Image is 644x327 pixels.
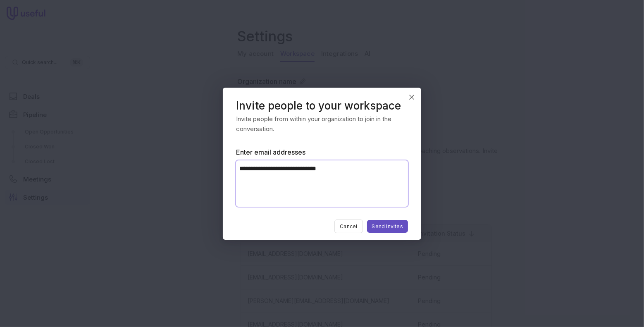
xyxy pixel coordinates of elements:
button: Close [405,91,418,103]
button: Cancel [334,220,363,233]
button: Send Invites [367,220,408,233]
label: Enter email addresses [236,147,305,157]
p: Invite people from within your organization to join in the conversation. [236,114,408,134]
header: Invite people to your workspace [236,101,408,111]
